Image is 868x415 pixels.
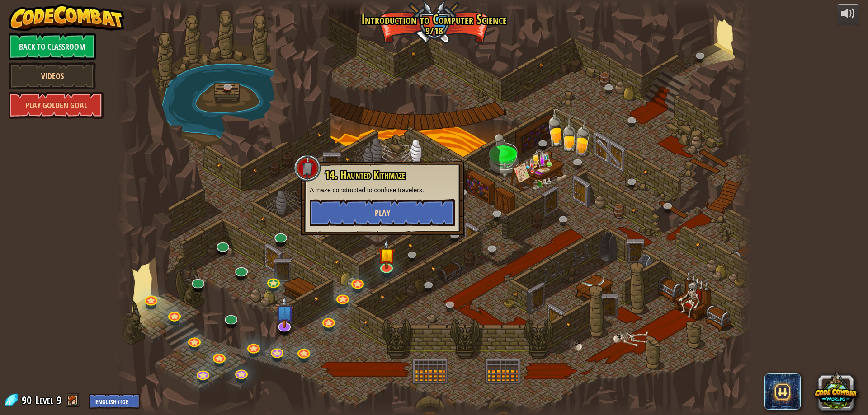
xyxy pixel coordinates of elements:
[9,92,104,119] a: Play Golden Goal
[22,393,34,407] span: 90
[310,199,455,226] button: Play
[9,4,124,31] img: CodeCombat - Learn how to code by playing a game
[375,207,390,219] span: Play
[9,33,96,60] a: Back to Classroom
[310,186,455,195] p: A maze constructed to confuse travelers.
[35,393,53,408] span: Level
[9,62,96,89] a: Videos
[837,4,859,25] button: Adjust volume
[57,393,61,407] span: 9
[378,240,395,270] img: level-banner-started.png
[325,167,405,182] span: 14. Haunted Kithmaze
[275,296,293,328] img: level-banner-unstarted-subscriber.png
